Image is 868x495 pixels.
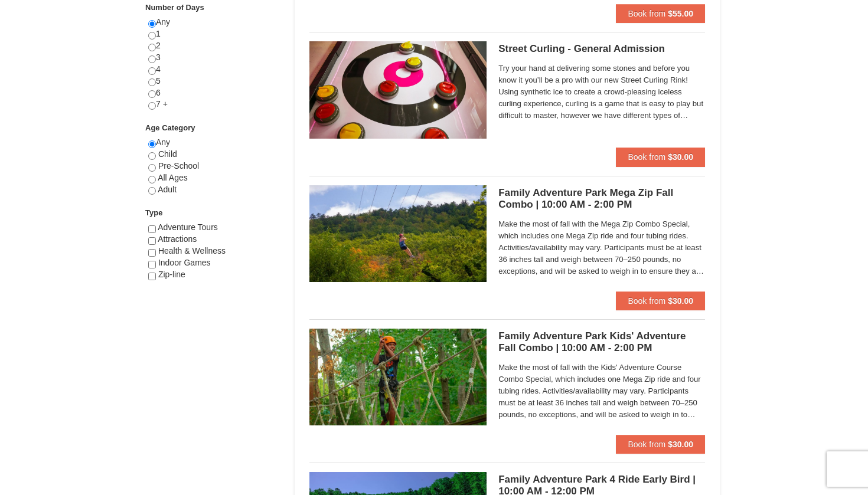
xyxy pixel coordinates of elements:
button: Book from $30.00 [616,291,705,310]
img: 15390471-88-44377514.jpg [309,41,487,138]
button: Book from $55.00 [616,4,705,23]
img: 6619925-37-774baaa7.jpg [309,329,487,425]
strong: $30.00 [668,440,693,449]
strong: $30.00 [668,296,693,306]
span: All Ages [158,173,188,182]
span: Adventure Tours [158,222,218,232]
span: Zip-line [158,270,185,279]
span: Make the most of fall with the Mega Zip Combo Special, which includes one Mega Zip ride and four ... [498,218,705,277]
span: Book from [628,152,665,162]
span: Book from [628,296,665,306]
span: Adult [158,185,177,194]
button: Book from $30.00 [616,147,705,166]
h5: Family Adventure Park Mega Zip Fall Combo | 10:00 AM - 2:00 PM [498,187,705,211]
span: Make the most of fall with the Kids' Adventure Course Combo Special, which includes one Mega Zip ... [498,362,705,421]
strong: Age Category [145,123,195,132]
span: Book from [628,9,665,18]
div: Any 1 2 3 4 5 6 7 + [148,17,280,122]
div: Any [148,137,280,207]
img: 6619925-38-a1eef9ea.jpg [309,185,487,282]
span: Pre-School [158,161,199,171]
h5: Family Adventure Park Kids' Adventure Fall Combo | 10:00 AM - 2:00 PM [498,330,705,354]
span: Attractions [158,234,197,244]
strong: $55.00 [668,9,693,18]
span: Child [158,149,177,159]
strong: $30.00 [668,152,693,162]
span: Book from [628,440,665,449]
button: Book from $30.00 [616,435,705,454]
span: Health & Wellness [158,246,226,255]
span: Indoor Games [158,258,211,267]
strong: Type [145,208,162,217]
h5: Street Curling - General Admission [498,43,705,55]
span: Try your hand at delivering some stones and before you know it you’ll be a pro with our new Stree... [498,63,705,122]
strong: Number of Days [145,3,204,12]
